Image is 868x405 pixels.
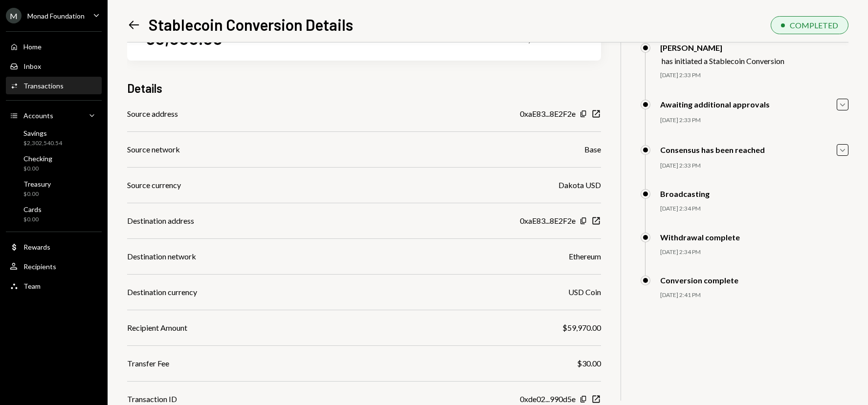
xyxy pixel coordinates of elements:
[6,238,102,256] a: Rewards
[660,116,848,125] div: [DATE] 2:33 PM
[6,57,102,75] a: Inbox
[27,12,85,20] div: Monad Foundation
[23,205,42,213] div: Cards
[558,179,601,191] div: Dakota USD
[660,276,738,285] div: Conversion complete
[6,8,22,23] div: M
[6,202,102,226] a: Cards$0.00
[23,190,51,198] div: $0.00
[23,262,56,271] div: Recipients
[127,251,196,262] div: Destination network
[662,56,784,65] div: has initiated a Stablecoin Conversion
[660,43,784,52] div: [PERSON_NAME]
[149,15,353,34] h1: Stablecoin Conversion Details
[127,144,180,155] div: Source network
[660,100,770,109] div: Awaiting additional approvals
[660,248,848,256] div: [DATE] 2:34 PM
[520,108,576,120] div: 0xaE83...8E2F2e
[23,111,53,120] div: Accounts
[23,62,41,70] div: Inbox
[6,126,102,149] a: Savings$2,302,540.54
[23,43,42,51] div: Home
[6,257,102,275] a: Recipients
[520,215,576,227] div: 0xaE83...8E2F2e
[23,215,42,224] div: $0.00
[790,21,838,30] div: COMPLETED
[6,277,102,295] a: Team
[23,82,64,90] div: Transactions
[127,108,178,120] div: Source address
[23,154,52,163] div: Checking
[127,358,169,369] div: Transfer Fee
[569,251,601,262] div: Ethereum
[568,286,601,298] div: USD Coin
[660,189,710,198] div: Broadcasting
[23,139,62,148] div: $2,302,540.54
[23,180,51,188] div: Treasury
[6,151,102,175] a: Checking$0.00
[660,162,848,170] div: [DATE] 2:33 PM
[127,215,194,227] div: Destination address
[660,71,848,80] div: [DATE] 2:33 PM
[23,243,50,251] div: Rewards
[127,286,197,298] div: Destination currency
[6,107,102,124] a: Accounts
[520,393,576,405] div: 0xde02...990d5e
[127,322,187,334] div: Recipient Amount
[23,282,41,290] div: Team
[6,177,102,200] a: Treasury$0.00
[584,144,601,155] div: Base
[562,322,601,334] div: $59,970.00
[660,233,740,242] div: Withdrawal complete
[127,80,162,96] h3: Details
[23,129,62,137] div: Savings
[6,38,102,55] a: Home
[660,291,848,299] div: [DATE] 2:41 PM
[6,77,102,94] a: Transactions
[660,145,765,154] div: Consensus has been reached
[660,205,848,213] div: [DATE] 2:34 PM
[127,393,177,405] div: Transaction ID
[23,165,52,173] div: $0.00
[127,179,181,191] div: Source currency
[577,358,601,369] div: $30.00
